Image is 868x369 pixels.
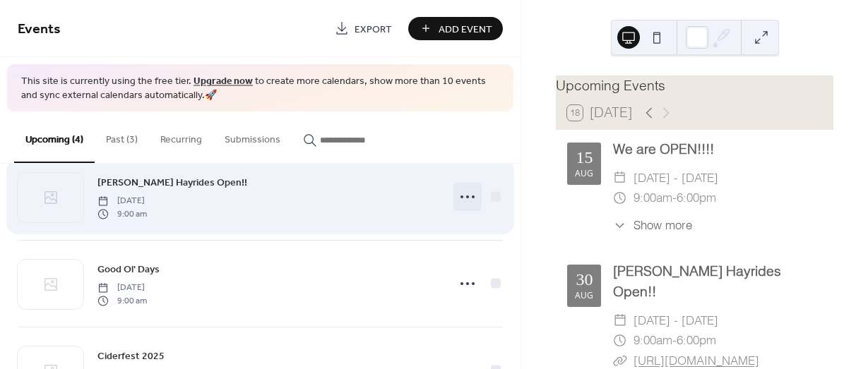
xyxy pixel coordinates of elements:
span: [DATE] - [DATE] [634,168,718,188]
span: [DATE] [97,282,147,294]
span: 9:00am [634,330,672,351]
div: 30 [576,271,593,288]
div: ​ [613,188,626,208]
a: [PERSON_NAME] Hayrides Open!! [613,262,781,300]
div: ​ [613,310,626,331]
span: Show more [634,217,692,234]
button: Upcoming (4) [14,111,95,163]
span: This site is currently using the free tier. to create more calendars, show more than 10 events an... [21,75,499,102]
div: ​ [613,168,626,188]
div: Upcoming Events [556,75,833,96]
div: We are OPEN!!!! [613,139,822,159]
a: Good Ol' Days [97,261,160,277]
span: 9:00am [634,188,672,208]
button: Recurring [149,111,213,162]
span: Events [18,16,61,43]
span: [DATE] [97,195,147,207]
a: Ciderfest 2025 [97,348,165,364]
span: 9:00 am [97,294,147,307]
span: Good Ol' Days [97,262,160,277]
span: Ciderfest 2025 [97,349,165,364]
span: 6:00pm [677,330,716,351]
a: Export [324,17,403,40]
span: - [672,188,677,208]
span: [DATE] - [DATE] [634,310,718,331]
div: Aug [575,291,593,300]
div: 15 [576,149,593,166]
button: ​Show more [613,217,692,234]
a: [PERSON_NAME] Hayrides Open!! [97,174,247,190]
span: [PERSON_NAME] Hayrides Open!! [97,176,247,190]
span: 9:00 am [97,207,147,220]
button: Submissions [213,111,292,162]
span: Add Event [439,22,492,37]
span: - [672,330,677,351]
button: Add Event [408,17,503,40]
div: ​ [613,330,626,351]
div: Aug [575,169,593,178]
button: Past (3) [95,111,149,162]
span: 6:00pm [677,188,716,208]
a: [URL][DOMAIN_NAME] [634,353,759,368]
span: Export [355,22,392,37]
a: Upgrade now [194,72,253,91]
div: ​ [613,217,626,234]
